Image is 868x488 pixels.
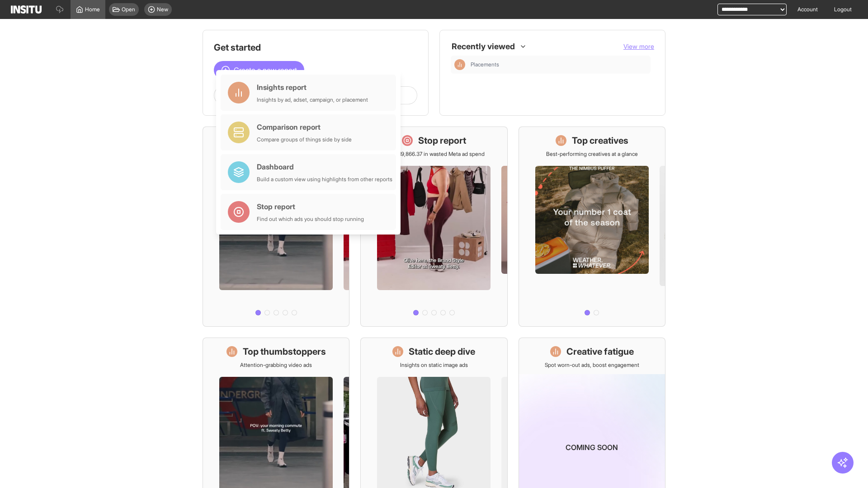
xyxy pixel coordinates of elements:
h1: Static deep dive [409,345,475,358]
a: What's live nowSee all active ads instantly [203,127,349,327]
div: Find out which ads you should stop running [257,216,364,223]
div: Dashboard [257,161,392,172]
span: Placements [471,61,499,68]
h1: Get started [214,41,417,54]
span: Placements [471,61,647,68]
p: Save £19,866.37 in wasted Meta ad spend [383,150,485,158]
h1: Stop report [418,134,466,147]
span: Create a new report [234,65,297,75]
span: Open [122,6,135,13]
h1: Top creatives [572,134,628,147]
img: Logo [11,5,42,14]
button: View more [623,42,654,51]
div: Insights by ad, adset, campaign, or placement [257,96,368,103]
p: Attention-grabbing video ads [240,361,312,369]
a: Stop reportSave £19,866.37 in wasted Meta ad spend [360,127,507,327]
div: Insights [454,59,465,70]
span: Home [85,6,100,13]
span: View more [623,42,654,50]
div: Build a custom view using highlights from other reports [257,176,392,183]
span: New [157,6,168,13]
a: Top creativesBest-performing creatives at a glance [519,127,665,327]
div: Comparison report [257,122,352,132]
button: Create a new report [214,61,304,79]
div: Insights report [257,82,368,93]
div: Stop report [257,201,364,212]
p: Insights on static image ads [400,361,468,369]
h1: Top thumbstoppers [243,345,326,358]
p: Best-performing creatives at a glance [546,150,638,158]
div: Compare groups of things side by side [257,136,352,143]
